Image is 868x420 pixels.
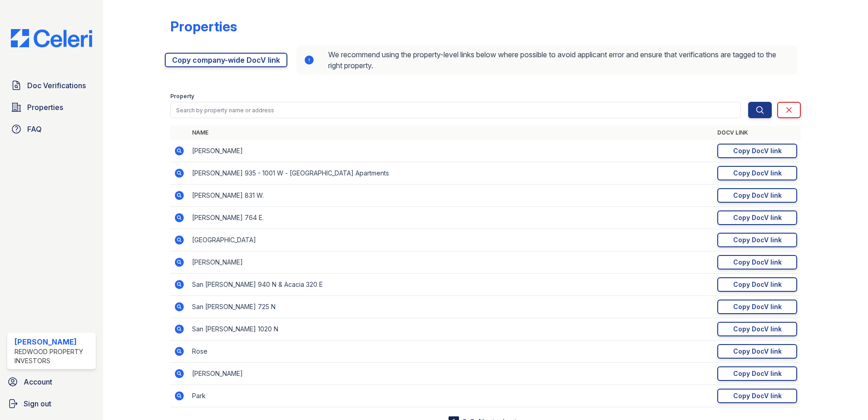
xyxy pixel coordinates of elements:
[188,125,714,140] th: Name
[717,366,797,381] a: Copy DocV link
[733,325,782,334] div: Copy DocV link
[296,45,797,75] div: We recommend using the property-level links below where possible to avoid applicant error and ens...
[27,102,63,113] span: Properties
[717,322,797,336] a: Copy DocV link
[188,363,714,385] td: [PERSON_NAME]
[733,369,782,378] div: Copy DocV link
[188,385,714,407] td: Park
[717,300,797,314] a: Copy DocV link
[170,18,237,35] div: Properties
[188,296,714,318] td: San [PERSON_NAME] 725 N
[188,207,714,229] td: [PERSON_NAME] 764 E.
[170,102,741,118] input: Search by property name or address
[733,302,782,311] div: Copy DocV link
[733,347,782,356] div: Copy DocV link
[7,76,96,95] a: Doc Verifications
[188,229,714,251] td: [GEOGRAPHIC_DATA]
[188,340,714,363] td: Rose
[7,98,96,116] a: Properties
[188,251,714,274] td: [PERSON_NAME]
[733,146,782,155] div: Copy DocV link
[717,255,797,270] a: Copy DocV link
[717,233,797,247] a: Copy DocV link
[733,213,782,222] div: Copy DocV link
[188,162,714,185] td: [PERSON_NAME] 935 - 1001 W - [GEOGRAPHIC_DATA] Apartments
[27,124,42,135] span: FAQ
[27,80,86,91] span: Doc Verifications
[733,169,782,178] div: Copy DocV link
[717,188,797,203] a: Copy DocV link
[24,376,52,387] span: Account
[165,53,287,67] a: Copy company-wide DocV link
[7,120,96,138] a: FAQ
[733,235,782,245] div: Copy DocV link
[15,336,92,347] div: [PERSON_NAME]
[733,191,782,200] div: Copy DocV link
[733,280,782,289] div: Copy DocV link
[717,344,797,359] a: Copy DocV link
[714,125,801,140] th: DocV Link
[188,185,714,207] td: [PERSON_NAME] 831 W.
[717,389,797,403] a: Copy DocV link
[733,391,782,400] div: Copy DocV link
[717,277,797,292] a: Copy DocV link
[188,318,714,340] td: San [PERSON_NAME] 1020 N
[4,395,99,413] a: Sign out
[717,144,797,158] a: Copy DocV link
[15,347,92,365] div: Redwood Property Investors
[733,258,782,267] div: Copy DocV link
[717,210,797,225] a: Copy DocV link
[717,166,797,180] a: Copy DocV link
[24,398,51,409] span: Sign out
[170,93,194,100] label: Property
[188,140,714,162] td: [PERSON_NAME]
[188,274,714,296] td: San [PERSON_NAME] 940 N & Acacia 320 E
[4,373,99,391] a: Account
[4,29,99,47] img: CE_Logo_Blue-a8612792a0a2168367f1c8372b55b34899dd931a85d93a1a3d3e32e68fde9ad4.png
